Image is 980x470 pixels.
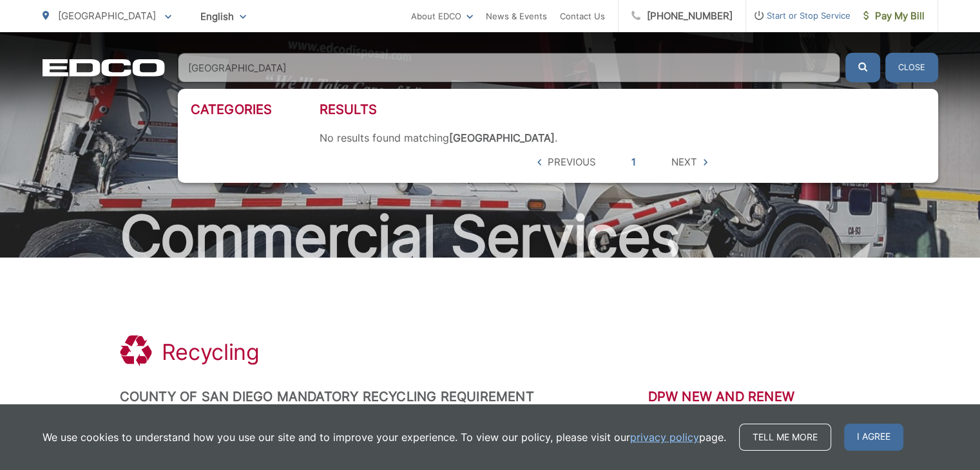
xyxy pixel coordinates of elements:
h3: Categories [191,102,320,117]
button: Submit the search query. [845,53,880,82]
input: Search [178,53,840,82]
div: No results found matching . [320,131,925,144]
h2: County of San Diego Mandatory Recycling Requirement [120,389,545,404]
a: About EDCO [411,8,473,24]
a: 1 [631,155,636,170]
span: [GEOGRAPHIC_DATA] [58,10,156,22]
h2: DPW New and Renew Recycling Notice [648,389,861,420]
span: Next [671,155,697,170]
strong: [GEOGRAPHIC_DATA] [449,131,555,144]
h3: Results [320,102,925,117]
span: Pay My Bill [863,8,925,24]
button: Close [885,53,938,82]
a: Contact Us [560,8,605,24]
p: We use cookies to understand how you use our site and to improve your experience. To view our pol... [43,429,726,445]
a: News & Events [486,8,547,24]
h1: Recycling [162,339,260,365]
a: EDCD logo. Return to the homepage. [43,59,165,77]
a: privacy policy [630,429,699,445]
h2: Commercial Services [43,205,938,269]
span: English [191,5,256,28]
span: Previous [548,155,596,170]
